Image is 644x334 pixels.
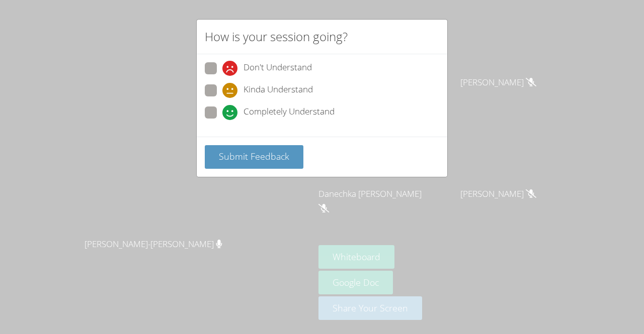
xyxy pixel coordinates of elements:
[244,105,335,120] span: Completely Understand
[205,145,303,169] button: Submit Feedback
[244,83,313,98] span: Kinda Understand
[244,61,312,76] span: Don't Understand
[205,28,348,46] h2: How is your session going?
[219,150,289,162] span: Submit Feedback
